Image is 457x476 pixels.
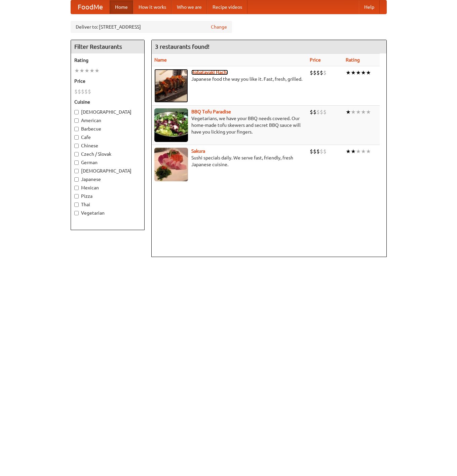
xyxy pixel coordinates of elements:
[366,108,371,116] li: ★
[356,69,361,76] li: ★
[84,88,88,95] li: $
[74,186,79,190] input: Mexican
[207,0,247,14] a: Recipe videos
[74,67,79,74] li: ★
[351,148,356,155] li: ★
[366,69,371,76] li: ★
[191,109,231,114] a: BBQ Tofu Paradise
[78,88,81,95] li: $
[316,148,320,155] li: $
[89,67,94,74] li: ★
[313,69,316,76] li: $
[154,154,304,168] p: Sushi specials daily. We serve fast, friendly, fresh Japanese cuisine.
[310,148,313,155] li: $
[313,148,316,155] li: $
[351,69,356,76] li: ★
[81,88,84,95] li: $
[74,159,141,166] label: German
[74,169,79,173] input: [DEMOGRAPHIC_DATA]
[310,108,313,116] li: $
[316,69,320,76] li: $
[346,69,351,76] li: ★
[323,69,327,76] li: $
[211,24,227,30] a: Change
[74,142,141,149] label: Chinese
[320,108,323,116] li: $
[74,125,141,132] label: Barbecue
[74,177,79,182] input: Japanese
[356,108,361,116] li: ★
[74,110,79,114] input: [DEMOGRAPHIC_DATA]
[74,211,79,215] input: Vegetarian
[74,194,79,198] input: Pizza
[346,108,351,116] li: ★
[74,201,141,208] label: Thai
[323,148,327,155] li: $
[74,144,79,148] input: Chinese
[323,108,327,116] li: $
[71,40,144,53] h4: Filter Restaurants
[191,70,228,75] a: Robatayaki Hachi
[346,57,360,63] a: Rating
[191,148,205,154] a: Sakura
[74,210,141,216] label: Vegetarian
[310,57,321,63] a: Price
[74,88,78,95] li: $
[74,127,79,131] input: Barbecue
[74,193,141,199] label: Pizza
[74,151,141,157] label: Czech / Slovak
[155,43,210,50] ng-pluralize: 3 restaurants found!
[74,78,141,84] h5: Price
[110,0,133,14] a: Home
[154,69,188,103] img: robatayaki.jpg
[74,135,79,140] input: Cafe
[313,108,316,116] li: $
[316,108,320,116] li: $
[71,21,232,33] div: Deliver to: [STREET_ADDRESS]
[351,108,356,116] li: ★
[320,148,323,155] li: $
[74,176,141,183] label: Japanese
[356,148,361,155] li: ★
[154,108,188,142] img: tofuparadise.jpg
[320,69,323,76] li: $
[74,184,141,191] label: Mexican
[361,69,366,76] li: ★
[74,160,79,165] input: German
[154,57,167,63] a: Name
[74,57,141,64] h5: Rating
[74,168,141,174] label: [DEMOGRAPHIC_DATA]
[346,148,351,155] li: ★
[71,0,110,14] a: FoodMe
[94,67,100,74] li: ★
[74,109,141,115] label: [DEMOGRAPHIC_DATA]
[172,0,207,14] a: Who we are
[133,0,172,14] a: How it works
[88,88,91,95] li: $
[310,69,313,76] li: $
[361,148,366,155] li: ★
[154,76,304,82] p: Japanese food the way you like it. Fast, fresh, grilled.
[74,99,141,105] h5: Cuisine
[74,134,141,141] label: Cafe
[361,108,366,116] li: ★
[84,67,89,74] li: ★
[74,117,141,124] label: American
[154,148,188,181] img: sakura.jpg
[74,203,79,207] input: Thai
[79,67,84,74] li: ★
[74,118,79,123] input: American
[74,152,79,156] input: Czech / Slovak
[359,0,380,14] a: Help
[366,148,371,155] li: ★
[154,115,304,135] p: Vegetarians, we have your BBQ needs covered. Our home-made tofu skewers and secret BBQ sauce will...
